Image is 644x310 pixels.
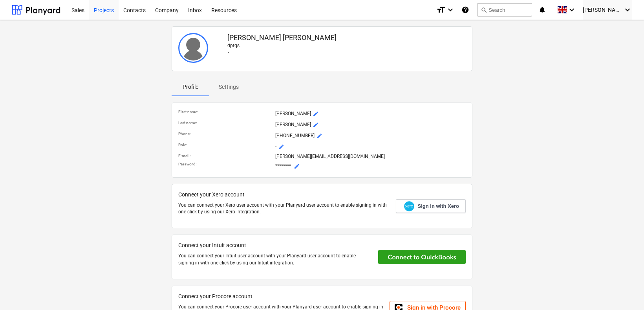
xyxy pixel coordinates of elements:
[178,153,272,158] p: E-mail :
[178,131,272,136] p: Phone :
[178,161,272,167] p: Password :
[178,241,372,249] p: Connect your Intuit account
[481,7,487,13] span: search
[404,201,414,212] img: Xero logo
[316,133,322,139] span: mode_edit
[181,83,200,91] p: Profile
[178,202,390,215] p: You can connect your Xero user account with your Planyard user account to enable signing in with ...
[396,199,466,213] a: Sign in with Xero
[275,153,466,160] p: [PERSON_NAME][EMAIL_ADDRESS][DOMAIN_NAME]
[275,142,466,152] p: -
[178,33,208,63] img: User avatar
[605,272,644,310] iframe: Chat Widget
[227,42,466,49] p: dptqs
[178,109,272,114] p: First name :
[461,5,469,15] i: Knowledge base
[178,142,272,147] p: Role :
[178,292,383,301] p: Connect your Procore account
[227,49,466,56] p: -
[294,163,300,169] span: mode_edit
[275,131,466,141] p: [PHONE_NUMBER]
[178,253,372,266] p: You can connect your Intuit user account with your Planyard user account to enable signing in wit...
[313,122,319,128] span: mode_edit
[313,111,319,117] span: mode_edit
[538,5,546,15] i: notifications
[278,144,284,150] span: mode_edit
[178,120,272,125] p: Last name :
[418,203,459,210] span: Sign in with Xero
[219,83,239,91] p: Settings
[446,5,455,15] i: keyboard_arrow_down
[275,109,466,119] p: [PERSON_NAME]
[567,5,576,15] i: keyboard_arrow_down
[623,5,632,15] i: keyboard_arrow_down
[178,191,390,199] p: Connect your Xero account
[583,7,622,13] span: [PERSON_NAME]
[477,3,532,17] button: Search
[227,33,466,42] p: [PERSON_NAME] [PERSON_NAME]
[275,120,466,130] p: [PERSON_NAME]
[436,5,446,15] i: format_size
